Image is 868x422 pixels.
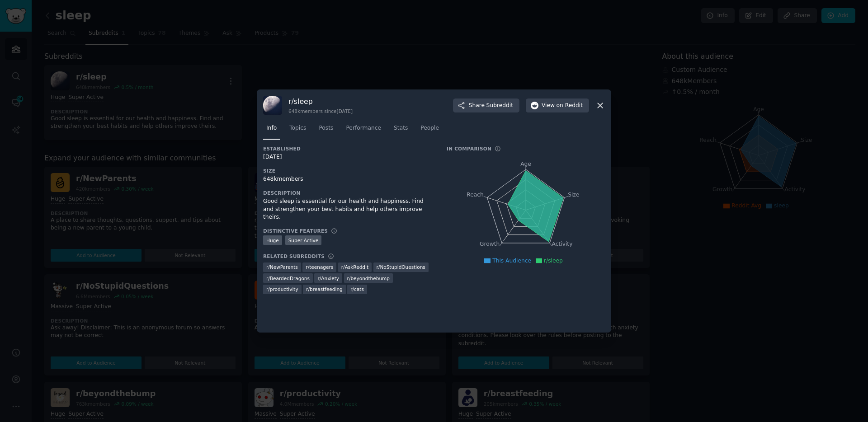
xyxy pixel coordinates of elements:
[263,190,434,196] h3: Description
[263,197,434,221] div: Good sleep is essential for our health and happiness. Find and strengthen your best habits and he...
[469,102,513,110] span: Share
[542,102,583,110] span: View
[263,168,434,174] h3: Size
[346,124,381,132] span: Performance
[263,253,325,259] h3: Related Subreddits
[266,286,298,292] span: r/ productivity
[289,124,306,132] span: Topics
[317,275,339,281] span: r/ Anxiety
[266,264,298,270] span: r/ NewParents
[285,235,322,245] div: Super Active
[453,98,519,113] button: ShareSubreddit
[263,145,434,152] h3: Established
[263,235,282,245] div: Huge
[286,121,309,140] a: Topics
[544,258,563,264] span: r/sleep
[377,264,425,270] span: r/ NoStupidQuestions
[306,264,333,270] span: r/ teenagers
[394,124,408,132] span: Stats
[263,175,434,183] div: 648k members
[347,275,390,281] span: r/ beyondthebump
[526,98,589,113] button: Viewon Reddit
[288,108,353,114] div: 648k members since [DATE]
[447,145,491,152] h3: In Comparison
[568,192,579,198] tspan: Size
[343,121,384,140] a: Performance
[350,286,364,292] span: r/ cats
[263,153,434,161] div: [DATE]
[417,121,442,140] a: People
[420,124,439,132] span: People
[552,241,573,248] tspan: Activity
[266,275,310,281] span: r/ BeardedDragons
[263,228,328,234] h3: Distinctive Features
[467,192,484,198] tspan: Reach
[520,161,531,167] tspan: Age
[341,264,368,270] span: r/ AskReddit
[266,124,277,132] span: Info
[288,97,353,106] h3: r/ sleep
[492,258,531,264] span: This Audience
[319,124,333,132] span: Posts
[557,102,583,110] span: on Reddit
[391,121,411,140] a: Stats
[486,102,513,110] span: Subreddit
[316,121,336,140] a: Posts
[480,241,500,248] tspan: Growth
[263,96,282,115] img: sleep
[263,121,280,140] a: Info
[306,286,343,292] span: r/ breastfeeding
